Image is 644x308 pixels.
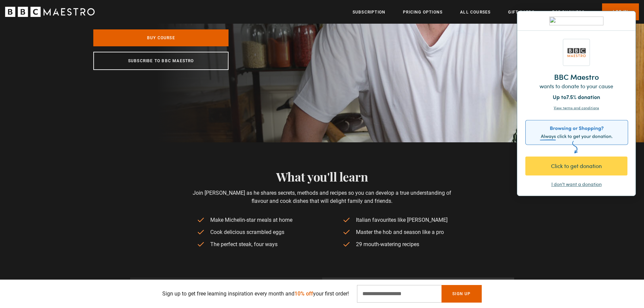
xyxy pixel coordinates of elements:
[191,189,453,205] p: Join [PERSON_NAME] as he shares secrets, methods and recipes so you can develop a true understand...
[342,228,448,236] li: Master the hob and season like a pro
[197,216,302,224] li: Make Michelin-star meals at home
[552,9,584,16] a: For business
[191,169,453,184] h2: What you'll learn
[460,9,491,16] a: All Courses
[508,9,534,16] a: Gift Cards
[602,3,639,20] a: Log In
[353,9,385,16] a: Subscription
[93,29,229,46] a: Buy Course
[342,240,448,248] li: 29 mouth-watering recipes
[442,285,481,303] button: Sign Up
[197,240,302,248] li: The perfect steak, four ways
[5,7,95,17] svg: BBC Maestro
[353,3,639,20] nav: Primary
[197,228,302,236] li: Cook delicious scrambled eggs
[403,9,443,16] a: Pricing Options
[162,290,349,298] p: Sign up to get free learning inspiration every month and your first order!
[342,216,448,224] li: Italian favourites like [PERSON_NAME]
[93,52,229,70] a: Subscribe to BBC Maestro
[294,290,313,297] span: 10% off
